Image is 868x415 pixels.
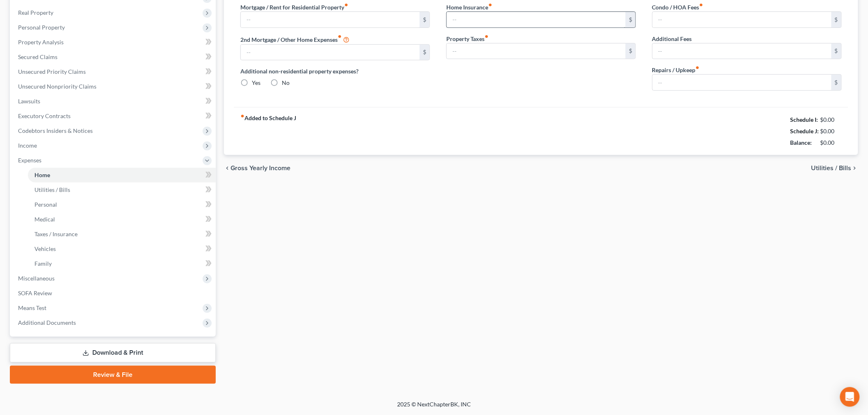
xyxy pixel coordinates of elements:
[852,165,858,171] i: chevron_right
[420,45,429,60] div: $
[790,139,812,146] strong: Balance:
[18,127,93,134] span: Codebtors Insiders & Notices
[18,9,53,16] span: Real Property
[653,12,831,27] input: --
[28,182,216,197] a: Utilities / Bills
[34,201,57,208] span: Personal
[699,3,704,7] i: fiber_manual_record
[252,79,260,87] label: Yes
[11,35,216,50] a: Property Analysis
[18,68,86,75] span: Unsecured Priority Claims
[28,168,216,182] a: Home
[10,366,216,384] a: Review & File
[34,186,70,193] span: Utilities / Bills
[11,94,216,109] a: Lawsuits
[626,12,635,27] div: $
[652,66,700,74] label: Repairs / Upkeep
[240,67,430,75] label: Additional non-residential property expenses?
[224,165,290,171] button: chevron_left Gross Yearly Income
[224,165,231,171] i: chevron_left
[820,116,842,124] div: $0.00
[831,12,841,27] div: $
[820,127,842,135] div: $0.00
[652,3,704,11] label: Condo / HOA Fees
[820,139,842,147] div: $0.00
[790,116,818,123] strong: Schedule I:
[18,39,64,46] span: Property Analysis
[18,157,41,164] span: Expenses
[652,34,692,43] label: Additional Fees
[241,45,420,60] input: --
[484,34,489,39] i: fiber_manual_record
[447,43,626,59] input: --
[18,304,46,311] span: Means Test
[28,212,216,227] a: Medical
[18,53,57,60] span: Secured Claims
[34,171,50,178] span: Home
[840,387,860,407] div: Open Intercom Messenger
[231,165,290,171] span: Gross Yearly Income
[626,43,635,59] div: $
[811,165,858,171] button: Utilities / Bills chevron_right
[11,64,216,79] a: Unsecured Priority Claims
[790,128,819,135] strong: Schedule J:
[831,75,841,90] div: $
[446,34,489,43] label: Property Taxes
[488,3,492,7] i: fiber_manual_record
[282,79,290,87] label: No
[11,79,216,94] a: Unsecured Nonpriority Claims
[28,242,216,256] a: Vehicles
[831,43,841,59] div: $
[344,3,348,7] i: fiber_manual_record
[18,142,37,149] span: Income
[18,290,52,296] span: SOFA Review
[18,83,96,90] span: Unsecured Nonpriority Claims
[18,275,55,282] span: Miscellaneous
[28,227,216,242] a: Taxes / Insurance
[34,230,78,237] span: Taxes / Insurance
[653,75,831,90] input: --
[811,165,852,171] span: Utilities / Bills
[653,43,831,59] input: --
[338,34,342,39] i: fiber_manual_record
[240,34,349,44] label: 2nd Mortgage / Other Home Expenses
[34,260,52,267] span: Family
[28,197,216,212] a: Personal
[28,256,216,271] a: Family
[18,24,65,31] span: Personal Property
[18,112,71,119] span: Executory Contracts
[18,319,76,326] span: Additional Documents
[11,50,216,64] a: Secured Claims
[696,66,700,70] i: fiber_manual_record
[11,286,216,301] a: SOFA Review
[34,216,55,223] span: Medical
[241,12,420,27] input: --
[420,12,429,27] div: $
[11,109,216,123] a: Executory Contracts
[240,114,244,118] i: fiber_manual_record
[200,400,668,415] div: 2025 © NextChapterBK, INC
[10,343,216,363] a: Download & Print
[446,3,492,11] label: Home Insurance
[240,114,296,148] strong: Added to Schedule J
[240,3,348,11] label: Mortgage / Rent for Residential Property
[447,12,626,27] input: --
[18,98,40,105] span: Lawsuits
[34,245,56,252] span: Vehicles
